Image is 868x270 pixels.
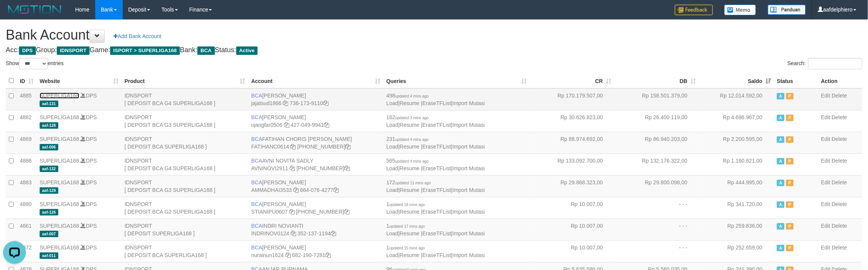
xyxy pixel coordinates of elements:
[40,166,58,172] span: aaf-132
[386,144,398,150] a: Load
[699,175,774,197] td: Rp 444.995,00
[395,94,429,98] span: updated 4 mins ago
[248,175,383,197] td: [PERSON_NAME] 664-076-4277
[6,58,64,69] label: Show entries
[386,93,485,106] span: | | |
[37,175,122,197] td: DPS
[832,93,847,99] a: Delete
[110,46,180,55] span: ISPORT > SUPERLIGA168
[832,179,847,185] a: Delete
[423,100,451,106] a: EraseTFList
[774,73,818,88] th: Status
[344,209,349,215] a: Copy 4062280194 to clipboard
[17,132,37,153] td: 4869
[17,73,37,88] th: ID: activate to sort column ascending
[197,46,215,55] span: BCA
[122,197,248,219] td: IDNSPORT [ DEPOSIT BCA G2 SUPERLIGA168 ]
[699,110,774,132] td: Rp 4.696.967,00
[248,110,383,132] td: [PERSON_NAME] 427-049-9941
[386,93,429,99] span: 498
[248,132,383,153] td: FATIHAN CHORIS [PERSON_NAME] [PHONE_NUMBER]
[453,230,485,236] a: Import Mutasi
[325,252,331,258] a: Copy 6821907281 to clipboard
[122,88,248,110] td: IDNSPORT [ DEPOSIT BCA G4 SUPERLIGA168 ]
[423,187,451,193] a: EraseTFList
[37,153,122,175] td: DPS
[251,201,262,207] span: BCA
[40,144,58,150] span: aaf-006
[386,252,398,258] a: Load
[453,165,485,171] a: Import Mutasi
[530,110,615,132] td: Rp 30.626.823,00
[821,114,830,120] a: Edit
[3,3,26,26] button: Open LiveChat chat widget
[386,122,398,128] a: Load
[291,144,296,150] a: Copy FATIHANC0614 to clipboard
[386,244,425,251] span: 1
[324,122,329,128] a: Copy 4270499941 to clipboard
[57,46,90,55] span: IDNSPORT
[400,252,420,258] a: Resume
[37,110,122,132] td: DPS
[675,5,713,15] img: Feedback.jpg
[251,158,262,164] span: BCA
[395,116,429,120] span: updated 3 mins ago
[423,252,451,258] a: EraseTFList
[530,197,615,219] td: Rp 10.007,00
[122,73,248,88] th: Product: activate to sort column ascending
[37,73,122,88] th: Website: activate to sort column ascending
[122,110,248,132] td: IDNSPORT [ DEPOSIT BCA G3 SUPERLIGA168 ]
[251,252,284,258] a: nurainun1624
[699,197,774,219] td: Rp 341.720,00
[40,187,58,194] span: aaf-129
[699,219,774,240] td: Rp 259.836,00
[333,187,339,193] a: Copy 6640764277 to clipboard
[251,93,262,99] span: BCA
[346,144,351,150] a: Copy 4062281727 to clipboard
[40,201,79,207] a: SUPERLIGA168
[614,88,699,110] td: Rp 158.501.379,00
[614,175,699,197] td: Rp 29.800.098,00
[37,197,122,219] td: DPS
[109,30,166,43] a: Add Bank Account
[236,46,258,55] span: Active
[248,219,383,240] td: INDRI NOVIANTI 352-137-1194
[386,209,398,215] a: Load
[323,100,328,106] a: Copy 7361739110 to clipboard
[389,246,425,250] span: updated 15 mins ago
[122,240,248,262] td: IDNSPORT [ DEPOSIT BCA SUPERLIGA168 ]
[786,158,794,165] span: Paused
[40,114,79,120] a: SUPERLIGA168
[808,58,862,69] input: Search:
[389,224,425,228] span: updated 17 mins ago
[17,88,37,110] td: 4885
[251,114,262,120] span: BCA
[786,201,794,208] span: Paused
[832,223,847,229] a: Delete
[530,88,615,110] td: Rp 170.179.507,00
[40,179,79,185] a: SUPERLIGA168
[423,230,451,236] a: EraseTFList
[786,180,794,186] span: Paused
[40,158,79,164] a: SUPERLIGA168
[37,88,122,110] td: DPS
[400,209,420,215] a: Resume
[821,201,830,207] a: Edit
[788,58,862,69] label: Search:
[284,122,289,128] a: Copy ujangfar0506 to clipboard
[832,136,847,142] a: Delete
[400,230,420,236] a: Resume
[530,219,615,240] td: Rp 10.007,00
[386,223,425,229] span: 1
[248,153,383,175] td: AVNI NOVITA SADLY [PHONE_NUMBER]
[251,223,262,229] span: BCA
[777,180,785,186] span: Active
[724,5,756,15] img: Button%20Memo.svg
[331,230,336,236] a: Copy 3521371194 to clipboard
[19,58,48,69] select: Showentries
[423,144,451,150] a: EraseTFList
[530,132,615,153] td: Rp 88.974.692,00
[17,197,37,219] td: 4880
[821,244,830,251] a: Edit
[285,252,291,258] a: Copy nurainun1624 to clipboard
